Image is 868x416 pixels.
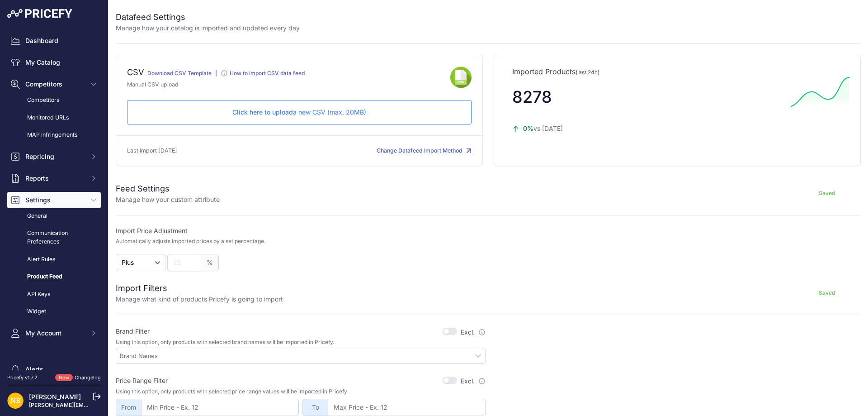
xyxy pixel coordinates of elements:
span: Repricing [25,152,85,161]
div: CSV [127,66,144,81]
input: 22 [167,254,201,271]
a: Download CSV Template [147,70,212,77]
span: 8278 [512,87,552,107]
a: General [7,208,101,224]
span: To [302,399,328,416]
p: Last import [DATE] [127,147,177,155]
p: Manage how your catalog is imported and updated every day [116,24,300,33]
span: 0% [523,124,533,132]
label: Excl. [461,328,486,337]
input: Max Price - Ex. 12 [328,399,486,416]
h2: Feed Settings [116,182,220,195]
span: New [55,374,73,382]
a: Alerts [7,361,101,378]
a: API Keys [7,287,101,302]
h2: Import Filters [116,282,283,295]
nav: Sidebar [7,33,101,412]
p: Manual CSV upload [127,81,450,89]
a: Widget [7,304,101,320]
input: Min Price - Ex. 12 [141,399,299,416]
div: How to import CSV data feed [230,70,305,77]
a: Competitors [7,92,101,108]
label: Import Price Adjustment [116,226,486,235]
label: Brand Filter [116,327,150,336]
span: Competitors [25,80,85,89]
button: Saved [793,286,861,300]
h2: Datafeed Settings [116,11,300,24]
div: | [215,70,217,81]
p: Manage what kind of products Pricefy is going to import [116,295,283,304]
button: Settings [7,192,101,208]
button: Saved [793,186,861,201]
span: My Account [25,329,85,338]
p: Using this option, only products with selected brand names will be imported in Pricefy. [116,339,486,346]
span: Settings [25,196,85,205]
span: Click here to upload [232,108,293,116]
label: Price Range Filter [116,376,168,385]
span: Reports [25,174,85,183]
a: Communication Preferences [7,225,101,249]
a: Monitored URLs [7,110,101,126]
button: Reports [7,170,101,186]
span: % [201,254,219,271]
p: Automatically adjusts imported prices by a set percentage. [116,238,265,245]
button: Change Datafeed Import Method [377,147,472,155]
p: Imported Products [512,66,842,77]
label: Excl. [461,377,486,386]
p: Using this option, only products with selected price range values will be imported in Pricefy [116,388,486,395]
a: [PERSON_NAME][EMAIL_ADDRESS][DOMAIN_NAME] [29,402,168,408]
a: [PERSON_NAME] [29,393,81,401]
span: (last 24h) [576,69,599,76]
a: Changelog [75,374,101,381]
a: Product Feed [7,269,101,285]
a: My Catalog [7,54,101,71]
button: Repricing [7,148,101,165]
div: Pricefy v1.7.2 [7,374,38,382]
p: a new CSV (max. 20MB) [135,108,464,117]
span: From [116,399,141,416]
a: Dashboard [7,33,101,49]
button: Competitors [7,76,101,92]
a: How to import CSV data feed [221,72,305,78]
a: MAP infringements [7,127,101,143]
input: Brand Names [120,352,485,360]
p: vs [DATE] [512,124,783,133]
button: My Account [7,325,101,341]
img: Pricefy Logo [7,9,72,18]
a: Alert Rules [7,252,101,268]
p: Manage how your custom attribute [116,195,220,204]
